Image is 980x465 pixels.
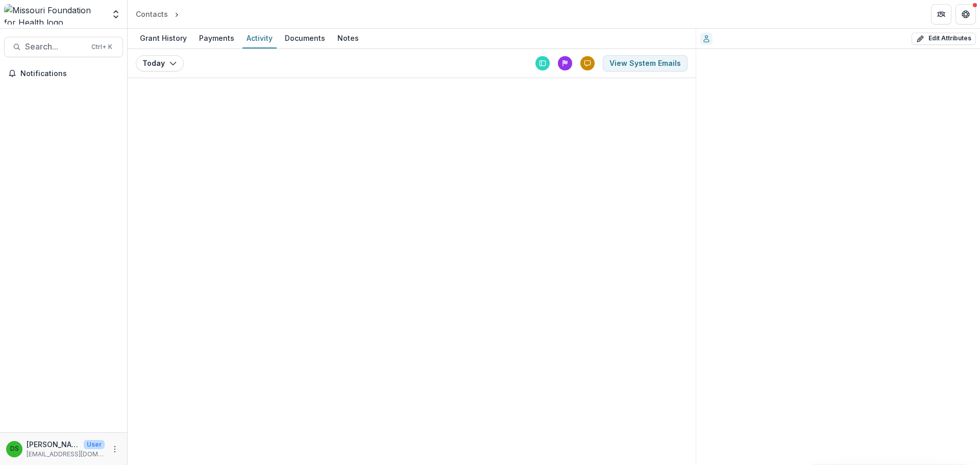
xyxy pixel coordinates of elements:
[195,29,238,48] a: Payments
[136,55,184,71] button: Today
[195,31,238,45] div: Payments
[4,37,123,57] button: Search...
[89,41,114,53] div: Ctrl + K
[333,31,363,45] div: Notes
[603,55,688,71] button: View System Emails
[25,42,85,52] span: Search...
[27,439,80,450] p: [PERSON_NAME]
[27,450,105,459] p: [EMAIL_ADDRESS][DOMAIN_NAME]
[109,443,121,455] button: More
[912,33,976,45] button: Edit Attributes
[931,4,951,25] button: Partners
[242,29,277,48] a: Activity
[136,9,168,19] div: Contacts
[4,65,123,82] button: Notifications
[136,29,191,48] a: Grant History
[109,4,123,25] button: Open entity switcher
[10,446,19,452] div: Deena Scotti
[136,31,191,45] div: Grant History
[955,4,976,25] button: Get Help
[242,31,277,45] div: Activity
[132,7,172,21] a: Contacts
[84,440,105,449] p: User
[20,69,119,78] span: Notifications
[333,29,363,48] a: Notes
[132,7,225,21] nav: breadcrumb
[281,29,329,48] a: Documents
[281,31,329,45] div: Documents
[4,4,105,25] img: Missouri Foundation for Health logo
